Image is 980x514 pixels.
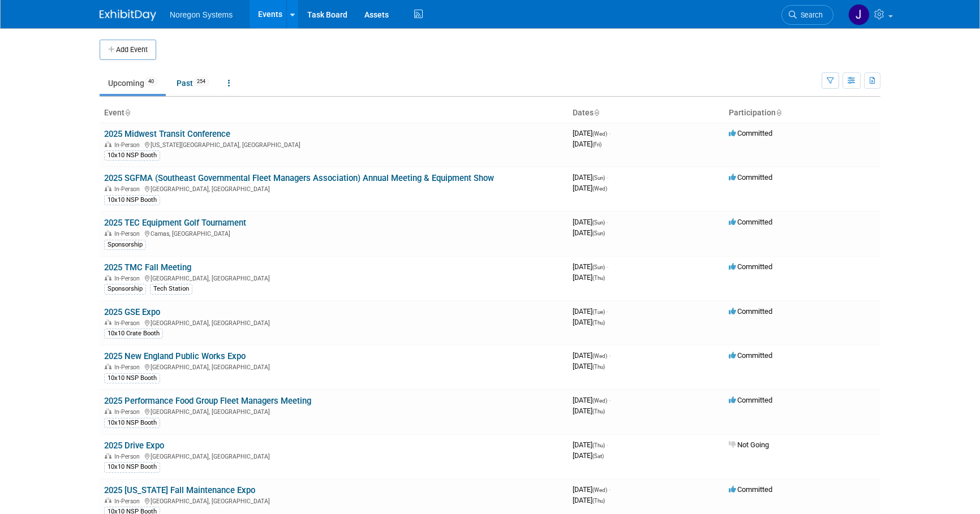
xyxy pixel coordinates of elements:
[104,240,146,250] div: Sponsorship
[573,140,601,148] span: [DATE]
[568,103,724,123] th: Dates
[104,440,164,451] a: 2025 Drive Expo
[592,353,607,359] span: (Wed)
[104,362,564,371] div: [GEOGRAPHIC_DATA], [GEOGRAPHIC_DATA]
[105,141,111,147] img: In-Person Event
[607,440,608,449] span: -
[592,264,605,270] span: (Sun)
[114,364,143,371] span: In-Person
[100,40,156,60] button: Add Event
[100,10,156,21] img: ExhibitDay
[104,351,246,361] a: 2025 New England Public Works Expo
[592,442,605,448] span: (Thu)
[592,453,604,459] span: (Sat)
[104,140,564,149] div: [US_STATE][GEOGRAPHIC_DATA], [GEOGRAPHIC_DATA]
[592,185,607,192] span: (Wed)
[114,275,143,282] span: In-Person
[729,440,769,449] span: Not Going
[573,173,608,182] span: [DATE]
[609,129,611,137] span: -
[729,129,772,137] span: Committed
[170,10,233,19] span: Noregon Systems
[592,275,605,281] span: (Thu)
[104,273,564,282] div: [GEOGRAPHIC_DATA], [GEOGRAPHIC_DATA]
[781,5,833,25] a: Search
[592,219,605,226] span: (Sun)
[105,498,111,503] img: In-Person Event
[729,262,772,271] span: Committed
[104,262,191,273] a: 2025 TMC Fall Meeting
[592,498,605,504] span: (Thu)
[104,496,564,505] div: [GEOGRAPHIC_DATA], [GEOGRAPHIC_DATA]
[105,230,111,236] img: In-Person Event
[114,185,143,193] span: In-Person
[100,103,568,123] th: Event
[104,451,564,460] div: [GEOGRAPHIC_DATA], [GEOGRAPHIC_DATA]
[114,408,143,416] span: In-Person
[729,396,772,404] span: Committed
[104,218,246,228] a: 2025 TEC Equipment Golf Tournament
[724,103,880,123] th: Participation
[104,184,564,193] div: [GEOGRAPHIC_DATA], [GEOGRAPHIC_DATA]
[607,307,608,316] span: -
[573,496,605,504] span: [DATE]
[194,77,209,86] span: 254
[729,218,772,226] span: Committed
[150,284,192,294] div: Tech Station
[609,485,611,494] span: -
[573,129,611,137] span: [DATE]
[607,262,608,271] span: -
[848,4,870,25] img: Johana Gil
[592,131,607,137] span: (Wed)
[105,408,111,414] img: In-Person Event
[100,72,166,94] a: Upcoming40
[594,108,599,117] a: Sort by Start Date
[104,173,494,183] a: 2025 SGFMA (Southeast Governmental Fleet Managers Association) Annual Meeting & Equipment Show
[592,309,605,315] span: (Tue)
[105,275,111,280] img: In-Person Event
[573,218,608,226] span: [DATE]
[609,396,611,404] span: -
[573,273,605,282] span: [DATE]
[124,108,130,117] a: Sort by Event Name
[104,485,255,495] a: 2025 [US_STATE] Fall Maintenance Expo
[729,307,772,316] span: Committed
[592,319,605,326] span: (Thu)
[573,451,604,460] span: [DATE]
[592,487,607,493] span: (Wed)
[104,462,160,472] div: 10x10 NSP Booth
[114,141,143,149] span: In-Person
[168,72,217,94] a: Past254
[104,407,564,416] div: [GEOGRAPHIC_DATA], [GEOGRAPHIC_DATA]
[104,396,311,406] a: 2025 Performance Food Group Fleet Managers Meeting
[105,185,111,191] img: In-Person Event
[104,307,160,317] a: 2025 GSE Expo
[104,329,163,339] div: 10x10 Crate Booth
[729,173,772,182] span: Committed
[114,498,143,505] span: In-Person
[573,396,611,404] span: [DATE]
[573,228,605,237] span: [DATE]
[592,408,605,414] span: (Thu)
[592,141,601,148] span: (Fri)
[573,362,605,370] span: [DATE]
[105,364,111,369] img: In-Person Event
[104,318,564,327] div: [GEOGRAPHIC_DATA], [GEOGRAPHIC_DATA]
[592,364,605,370] span: (Thu)
[104,418,160,428] div: 10x10 NSP Booth
[592,230,605,236] span: (Sun)
[104,150,160,161] div: 10x10 NSP Booth
[609,351,611,360] span: -
[573,262,608,271] span: [DATE]
[104,284,146,294] div: Sponsorship
[797,11,823,19] span: Search
[573,351,611,360] span: [DATE]
[607,173,608,182] span: -
[573,485,611,494] span: [DATE]
[573,318,605,326] span: [DATE]
[104,373,160,383] div: 10x10 NSP Booth
[573,440,608,449] span: [DATE]
[105,319,111,325] img: In-Person Event
[104,228,564,237] div: Camas, [GEOGRAPHIC_DATA]
[607,218,608,226] span: -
